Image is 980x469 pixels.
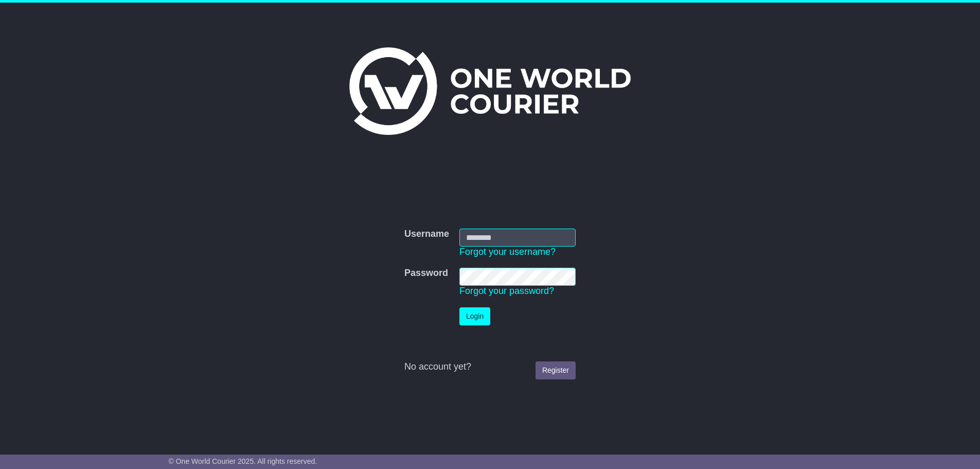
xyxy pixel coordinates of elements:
div: No account yet? [404,361,576,373]
label: Password [404,268,448,279]
button: Login [459,307,490,325]
span: © One World Courier 2025. All rights reserved. [169,457,317,465]
label: Username [404,229,449,240]
img: One World [349,47,630,135]
a: Register [536,361,576,379]
a: Forgot your username? [459,247,556,257]
a: Forgot your password? [459,286,554,296]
